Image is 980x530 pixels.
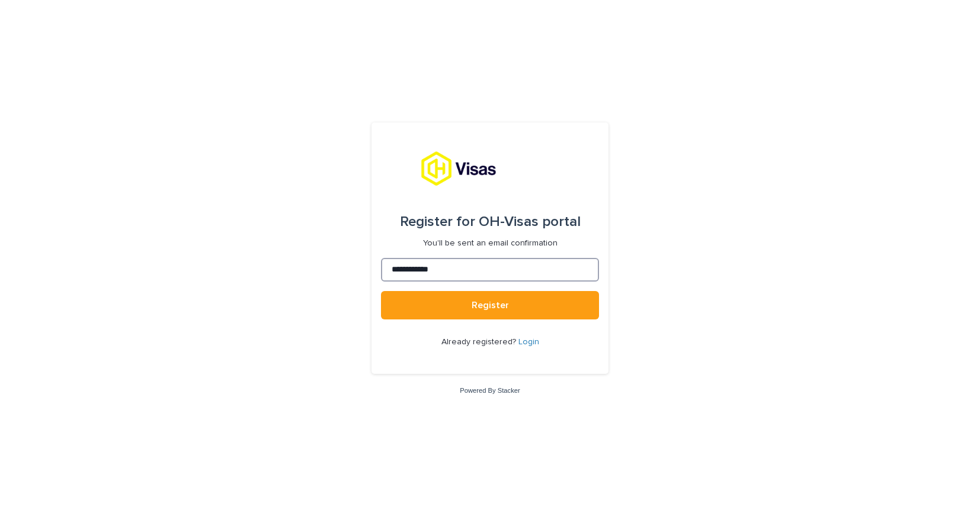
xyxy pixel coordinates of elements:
img: tx8HrbJQv2PFQx4TXEq5 [421,151,559,186]
span: Already registered? [441,338,518,346]
span: Register [472,300,509,310]
div: OH-Visas portal [400,205,581,238]
button: Register [381,291,599,319]
a: Powered By Stacker [460,387,520,394]
a: Login [518,338,539,346]
p: You'll be sent an email confirmation [423,238,558,248]
span: Register for [400,215,475,229]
